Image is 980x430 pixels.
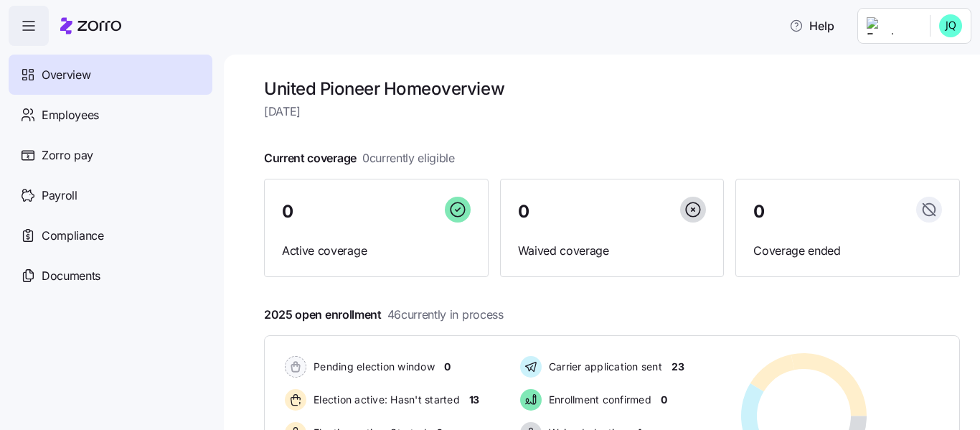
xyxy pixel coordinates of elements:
[469,393,479,407] span: 13
[545,360,662,374] span: Carrier application sent
[867,17,918,34] img: Employer logo
[9,175,212,215] a: Payroll
[387,306,504,324] span: 46 currently in process
[42,187,77,205] span: Payroll
[42,267,100,285] span: Documents
[362,149,455,167] span: 0 currently eligible
[518,242,707,260] span: Waived coverage
[42,106,99,124] span: Employees
[545,393,651,407] span: Enrollment confirmed
[42,66,90,84] span: Overview
[9,215,212,256] a: Compliance
[42,146,93,164] span: Zorro pay
[518,203,529,220] span: 0
[444,360,451,374] span: 0
[753,203,765,220] span: 0
[264,306,504,324] span: 2025 open enrollment
[789,17,834,34] span: Help
[42,227,104,245] span: Compliance
[282,242,471,260] span: Active coverage
[309,393,460,407] span: Election active: Hasn't started
[264,149,455,167] span: Current coverage
[9,95,212,135] a: Employees
[264,103,960,121] span: [DATE]
[9,55,212,95] a: Overview
[753,242,942,260] span: Coverage ended
[9,256,212,296] a: Documents
[264,78,960,100] h1: United Pioneer Home overview
[282,203,293,220] span: 0
[778,11,846,40] button: Help
[661,393,667,407] span: 0
[939,14,962,37] img: 4b8e4801d554be10763704beea63fd77
[309,360,435,374] span: Pending election window
[672,360,684,374] span: 23
[9,135,212,175] a: Zorro pay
